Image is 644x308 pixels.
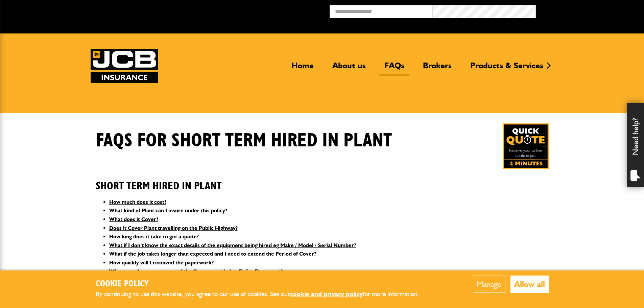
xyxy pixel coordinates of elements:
button: Manage [473,276,505,293]
a: About us [327,61,371,76]
a: Brokers [418,61,457,76]
a: FAQs [379,61,409,76]
button: Broker Login [536,5,639,16]
a: What if I don’t know the exact details of the equipment being hired eg Make / Model / Serial Number? [109,242,356,248]
h2: Short Term Hired In Plant [96,169,549,192]
a: Get your insurance quote in just 2-minutes [503,123,549,169]
h2: Cookie Policy [96,279,430,289]
a: Where can I get a summary of the Cover provided or Policy Document? [109,268,283,275]
a: What kind of Plant can I insure under this policy? [109,207,227,214]
img: JCB Insurance Services logo [91,49,158,83]
a: Products & Services [465,61,548,76]
a: How long does it take to get a quote? [109,233,199,240]
a: How much does it cost? [109,199,166,205]
a: cookie and privacy policy [290,290,363,298]
a: How quickly will I received the paperwork? [109,259,214,266]
img: Quick Quote [503,123,549,169]
a: What if the job takes longer than expected and I need to extend the Period of Cover? [109,251,316,257]
div: Need help? [627,103,644,187]
p: By continuing to use this website, you agree to our use of cookies. See our for more information. [96,289,430,300]
button: Allow all [510,276,549,293]
a: Home [286,61,319,76]
h1: FAQS for Short Term Hired In Plant [96,129,392,152]
a: What does it Cover? [109,216,158,222]
a: Does it Cover Plant travelling on the Public Highway? [109,225,238,231]
a: JCB Insurance Services [91,49,158,83]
